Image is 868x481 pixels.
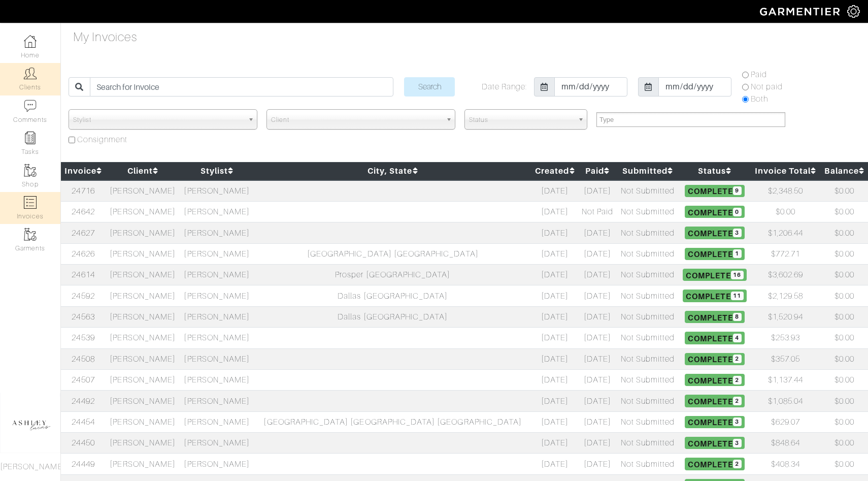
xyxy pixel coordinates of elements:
td: [DATE] [531,433,578,454]
a: 24592 [72,292,94,301]
img: garments-icon-b7da505a4dc4fd61783c78ac3ca0ef83fa9d6f193b1c9dc38574b1d14d53ca28.png [24,228,37,241]
a: 24642 [72,207,94,216]
td: [DATE] [531,391,578,411]
td: $0.00 [751,201,821,222]
td: [PERSON_NAME] [106,265,180,285]
a: Client [127,166,158,176]
td: $0.00 [821,222,868,243]
td: [PERSON_NAME] [180,201,254,222]
td: [DATE] [531,306,578,327]
span: Complete [685,311,744,323]
td: Not Submitted [617,328,679,348]
td: [PERSON_NAME] [106,433,180,454]
td: $0.00 [821,265,868,285]
input: Search [404,77,455,97]
td: [PERSON_NAME] [106,180,180,202]
label: Not paid [751,81,783,93]
td: [PERSON_NAME] [180,306,254,327]
a: Status [698,166,731,176]
a: Balance [824,166,864,176]
td: Not Submitted [617,454,679,474]
td: [DATE] [579,433,617,454]
a: Invoice Total [755,166,817,176]
td: [PERSON_NAME] [180,243,254,264]
a: Created [535,166,575,176]
td: [PERSON_NAME] [180,391,254,411]
td: $253.93 [751,328,821,348]
td: [PERSON_NAME] [180,411,254,432]
img: comment-icon-a0a6a9ef722e966f86d9cbdc48e553b5cf19dbc54f86b18d962a5391bc8f6eb6.png [24,100,37,112]
td: Prosper [GEOGRAPHIC_DATA] [254,265,531,285]
span: Complete [685,353,744,365]
td: [PERSON_NAME] [180,328,254,348]
td: [DATE] [579,348,617,369]
td: [PERSON_NAME] [106,391,180,411]
td: $1,085.04 [751,391,821,411]
td: Not Submitted [617,411,679,432]
td: [PERSON_NAME] [106,348,180,369]
label: Both [751,93,768,105]
span: Complete [685,437,744,449]
td: $0.00 [821,285,868,306]
td: $0.00 [821,348,868,369]
span: Complete [683,290,747,302]
td: [PERSON_NAME] [180,285,254,306]
td: $848.64 [751,433,821,454]
input: Search for Invoice [90,77,393,97]
td: [DATE] [531,348,578,369]
td: $0.00 [821,391,868,411]
a: 24627 [72,229,94,238]
td: $0.00 [821,369,868,390]
td: [PERSON_NAME] [106,328,180,348]
td: [GEOGRAPHIC_DATA] [GEOGRAPHIC_DATA] [254,243,531,264]
td: Not Submitted [617,201,679,222]
td: [GEOGRAPHIC_DATA] [GEOGRAPHIC_DATA] [GEOGRAPHIC_DATA] [254,411,531,432]
td: $772.71 [751,243,821,264]
td: Not Paid [579,201,617,222]
td: $0.00 [821,243,868,264]
img: garments-icon-b7da505a4dc4fd61783c78ac3ca0ef83fa9d6f193b1c9dc38574b1d14d53ca28.png [24,164,37,177]
td: [DATE] [531,201,578,222]
span: Complete [685,227,744,239]
span: 9 [733,186,742,195]
td: [PERSON_NAME] [106,285,180,306]
span: 4 [733,334,742,342]
img: reminder-icon-8004d30b9f0a5d33ae49ab947aed9ed385cf756f9e5892f1edd6e32f2345188e.png [24,132,37,144]
img: orders-icon-0abe47150d42831381b5fb84f609e132dff9fe21cb692f30cb5eec754e2cba89.png [24,196,37,209]
td: [DATE] [531,265,578,285]
td: [DATE] [531,328,578,348]
span: 3 [733,229,742,237]
span: Complete [685,395,744,407]
td: $2,129.58 [751,285,821,306]
td: $0.00 [821,454,868,474]
h4: My Invoices [73,30,138,45]
a: 24450 [72,438,94,447]
img: clients-icon-6bae9207a08558b7cb47a8932f037763ab4055f8c8b6bfacd5dc20c3e0201464.png [24,67,37,80]
span: Complete [685,416,744,428]
td: $0.00 [821,201,868,222]
a: 24626 [72,249,94,259]
td: [DATE] [579,243,617,264]
td: [DATE] [579,369,617,390]
td: [DATE] [531,243,578,264]
span: Client [271,110,442,130]
td: Not Submitted [617,348,679,369]
td: Not Submitted [617,243,679,264]
td: $0.00 [821,180,868,202]
a: 24614 [72,270,94,279]
td: [DATE] [579,180,617,202]
span: 1 [733,249,742,258]
td: $0.00 [821,433,868,454]
td: Not Submitted [617,265,679,285]
label: Paid [751,69,767,81]
td: [PERSON_NAME] [180,433,254,454]
td: Not Submitted [617,433,679,454]
span: 3 [733,418,742,426]
td: $0.00 [821,306,868,327]
td: $1,206.44 [751,222,821,243]
a: Submitted [622,166,674,176]
td: $1,520.94 [751,306,821,327]
span: Complete [685,206,744,218]
a: Stylist [201,166,233,176]
td: [PERSON_NAME] [106,222,180,243]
